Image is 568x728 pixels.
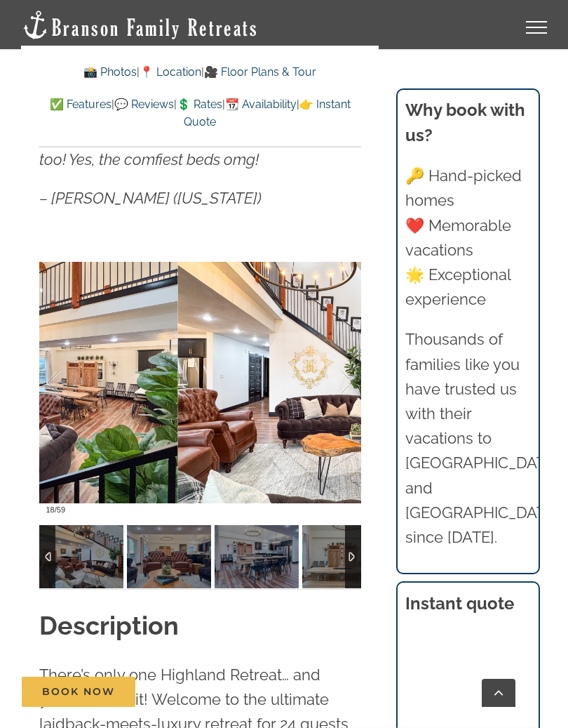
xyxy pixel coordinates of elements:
em: The pool was so neat and we had plenty of space for everyone!! I will recommend their properties ... [39,76,342,168]
a: Book Now [22,677,135,707]
a: 📸 Photos [83,65,137,79]
p: | | [39,63,361,81]
p: 🔑 Hand-picked homes ❤️ Memorable vacations 🌟 Exceptional experience [405,164,531,312]
img: Highland-Retreat-at-Table-Rock-Lake-3014-scaled.jpg-nggid042943-ngg0dyn-120x90-00f0w010c011r110f1... [39,525,123,588]
a: 🎥 Floor Plans & Tour [204,65,316,79]
img: Highland-Retreat-vacation-home-rental-Table-Rock-Lake-Missouri-1119-scaled.jpg-nggid03659-ngg0dyn... [302,525,386,588]
h3: Why book with us? [405,98,531,148]
a: Toggle Menu [508,21,564,34]
em: – [PERSON_NAME] ([US_STATE]) [39,189,262,207]
a: 📍 Location [140,65,201,79]
img: Highland-Retreat-vacation-home-rental-Table-Rock-Lake-Missouri-1106-scaled.jpg-nggid03663-ngg0dyn... [215,525,299,588]
span: Book Now [42,686,115,698]
strong: Description [39,611,179,640]
a: 💬 Reviews [114,98,174,111]
strong: Instant quote [405,593,514,614]
a: 👉 Instant Quote [184,98,351,129]
a: ✅ Features [50,98,111,111]
p: | | | | [39,95,361,131]
a: 💲 Rates [177,98,222,111]
p: Thousands of families like you have trusted us with their vacations to [GEOGRAPHIC_DATA] and [GEO... [405,327,531,550]
img: Highland-Retreat-at-Table-Rock-Lake-3016-scaled.jpg-nggid042944-ngg0dyn-120x90-00f0w010c011r110f1... [127,525,211,588]
a: 📆 Availability [225,98,297,111]
img: Branson Family Retreats Logo [21,9,259,41]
